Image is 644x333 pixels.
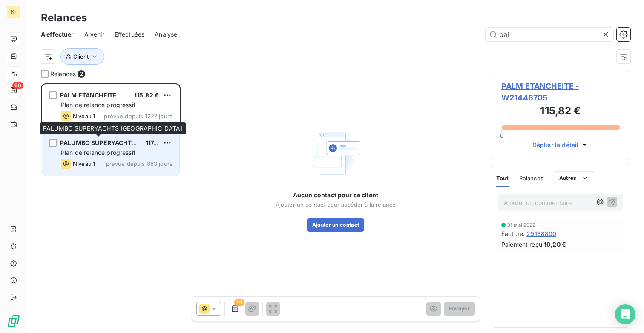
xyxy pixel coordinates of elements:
[519,175,543,182] span: Relances
[78,70,85,78] span: 2
[276,201,396,208] span: Ajouter un contact pour accéder à la relance
[544,240,566,249] span: 10,20 €
[532,140,579,149] span: Déplier le détail
[12,82,23,89] span: 96
[73,113,95,120] span: Niveau 1
[501,229,525,238] span: Facture :
[530,140,592,150] button: Déplier le détail
[615,304,635,324] div: Open Intercom Messenger
[41,10,87,26] h3: Relances
[486,28,613,41] input: Rechercher
[60,91,117,99] span: PALM ETANCHEITE
[146,139,169,146] span: 117,66 €
[84,30,104,39] span: À venir
[155,30,177,39] span: Analyse
[60,139,200,146] span: PALUMBO SUPERYACHTS [GEOGRAPHIC_DATA]
[7,314,20,328] img: Logo LeanPay
[307,218,365,232] button: Ajouter un contact
[41,30,74,39] span: À effectuer
[554,171,595,185] button: Autres
[501,103,620,120] h3: 115,82 €
[496,175,509,182] span: Tout
[501,240,542,249] span: Paiement reçu
[104,113,172,120] span: prévue depuis 1227 jours
[60,48,104,65] button: Client
[41,83,181,333] div: grid
[106,160,172,167] span: prévue depuis 883 jours
[501,80,620,103] span: PALM ETANCHEITE - W21446705
[134,91,159,99] span: 115,82 €
[500,132,503,139] span: 0
[234,299,244,306] span: 1/1
[43,125,183,132] span: PALUMBO SUPERYACHTS [GEOGRAPHIC_DATA]
[73,53,89,60] span: Client
[115,30,145,39] span: Effectuées
[308,126,363,181] img: Empty state
[293,191,378,199] span: Aucun contact pour ce client
[50,70,76,78] span: Relances
[444,302,475,316] button: Envoyer
[7,5,20,19] div: KI
[507,222,536,228] span: 31 mai 2022
[526,229,556,238] span: 29168800
[61,149,135,156] span: Plan de relance progressif
[73,160,95,167] span: Niveau 1
[61,101,135,108] span: Plan de relance progressif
